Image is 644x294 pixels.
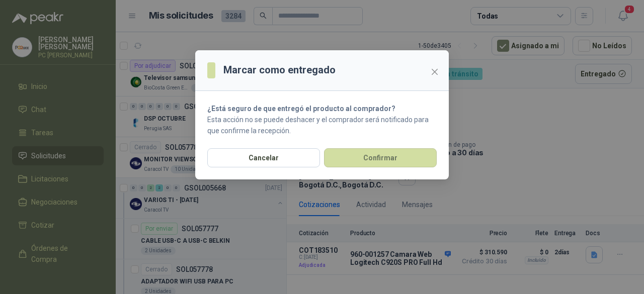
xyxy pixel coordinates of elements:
[223,62,336,78] h3: Marcar como entregado
[207,148,320,167] button: Cancelar
[207,114,437,136] p: Esta acción no se puede deshacer y el comprador será notificado para que confirme la recepción.
[324,148,437,167] button: Confirmar
[207,105,395,113] strong: ¿Está seguro de que entregó el producto al comprador?
[431,68,439,76] span: close
[427,64,443,80] button: Close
